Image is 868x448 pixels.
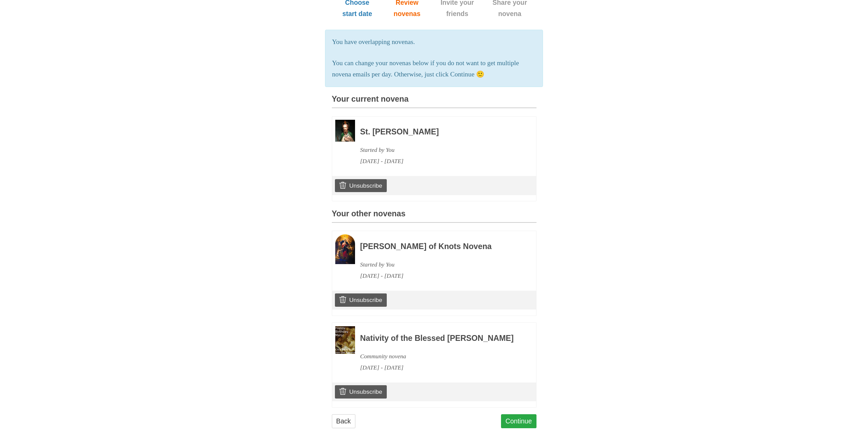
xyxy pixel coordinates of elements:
h3: [PERSON_NAME] of Knots Novena [360,242,518,251]
a: Unsubscribe [335,385,386,398]
h3: Nativity of the Blessed [PERSON_NAME] [360,334,518,343]
div: Community novena [360,351,518,362]
div: Started by You [360,144,518,156]
div: Started by You [360,259,518,270]
a: Unsubscribe [335,179,386,192]
div: [DATE] - [DATE] [360,362,518,373]
img: Novena image [335,326,355,354]
h3: St. [PERSON_NAME] [360,128,518,136]
img: Novena image [335,120,355,141]
div: [DATE] - [DATE] [360,156,518,167]
p: You can change your novenas below if you do not want to get multiple novena emails per day. Other... [332,58,536,80]
img: Novena image [335,234,355,264]
a: Continue [501,414,536,428]
a: Back [332,414,355,428]
div: [DATE] - [DATE] [360,270,518,281]
a: Unsubscribe [335,293,386,306]
p: You have overlapping novenas. [332,37,536,48]
h3: Your current novena [332,95,536,108]
h3: Your other novenas [332,209,536,223]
